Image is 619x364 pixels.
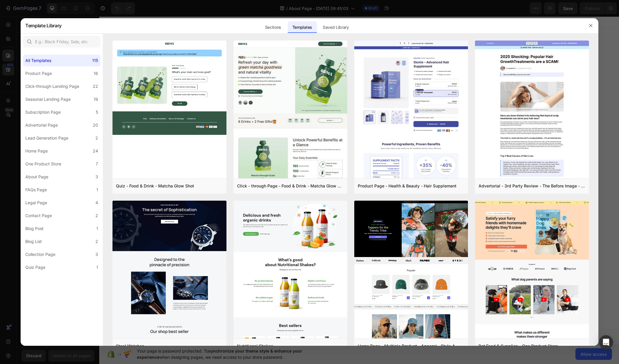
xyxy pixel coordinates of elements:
[95,199,98,206] div: 4
[224,165,296,172] div: Start with Sections from sidebar
[96,225,98,232] div: 1
[25,83,79,90] div: Click-through Landing Page
[25,186,47,193] div: FAQs Page
[25,173,48,180] div: About Page
[25,251,55,258] div: Collection Page
[94,70,98,77] div: 16
[96,264,98,271] div: 1
[95,212,98,219] div: 2
[25,96,71,103] div: Seasonal Landing Page
[260,21,286,33] div: Sections
[95,238,98,245] div: 2
[25,135,68,142] div: Lead Generation Page
[116,182,194,189] div: Quiz - Food & Drink - Matcha Glow Shot
[237,343,273,350] div: Nutritional Shakes
[93,122,98,129] div: 20
[358,182,456,189] div: Product Page - Health & Beauty - Hair Supplement
[217,177,258,189] button: Add sections
[599,335,613,349] div: Open Intercom Messenger
[261,177,303,189] button: Add elements
[25,147,48,155] div: Home Page
[112,41,226,135] img: quiz-1.png
[237,182,344,189] div: Click - through Page - Food & Drink - Matcha Glow Shot
[93,83,98,90] div: 22
[318,21,354,33] div: Saved Library
[220,210,299,215] div: Start with Generating from URL or image
[96,160,98,167] div: 7
[25,199,47,206] div: Legal Page
[93,147,98,155] div: 24
[96,109,98,116] div: 5
[23,36,100,48] input: E.g.: Black Friday, Sale, etc.
[288,21,317,33] div: Templates
[25,109,61,116] div: Subscription Page
[116,343,144,350] div: Steel Watches
[25,238,42,245] div: Blog List
[95,135,98,142] div: 2
[358,343,455,350] div: Home Page - Multiple Product - Apparel - Style 4
[25,122,58,129] div: Advertorial Page
[25,212,52,219] div: Contact Page
[25,160,61,167] div: One Product Store
[25,264,45,271] div: Quiz Page
[95,251,98,258] div: 3
[25,225,44,232] div: Blog Post
[92,57,98,64] div: 115
[25,18,62,33] h2: Template Library
[479,343,558,350] div: Pet Food & Supplies - One Product Store
[96,186,98,193] div: 1
[94,96,98,103] div: 19
[25,70,52,77] div: Product Page
[479,182,585,189] div: Advertorial - 3rd Party Review - The Before Image - Hair Supplement
[95,173,98,180] div: 3
[25,57,51,64] div: All Templates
